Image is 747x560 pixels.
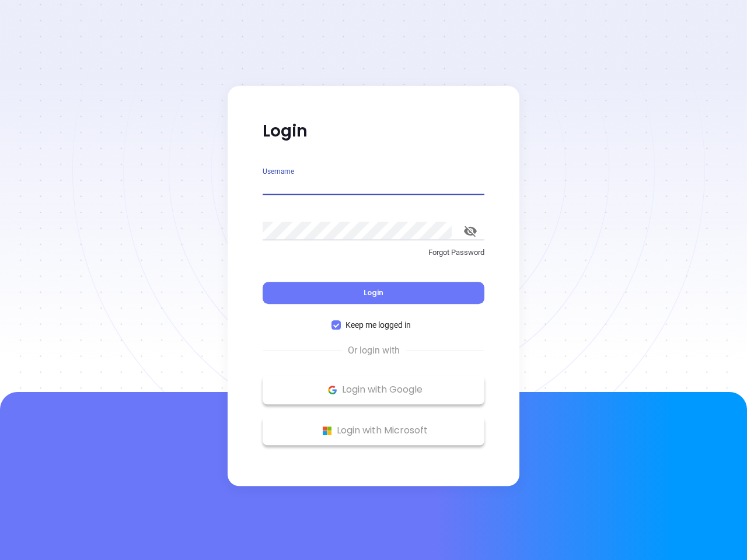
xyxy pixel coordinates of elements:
[341,318,416,331] span: Keep me logged in
[456,217,484,245] button: toggle password visibility
[364,288,383,297] span: Login
[325,383,340,397] img: Google Logo
[263,247,484,268] a: Forgot Password
[263,247,484,258] p: Forgot Password
[320,423,334,438] img: Microsoft Logo
[263,121,484,142] p: Login
[263,168,294,175] label: Username
[263,375,484,404] button: Google Logo Login with Google
[268,381,479,398] p: Login with Google
[268,422,479,439] p: Login with Microsoft
[342,344,406,358] span: Or login with
[263,416,484,445] button: Microsoft Logo Login with Microsoft
[263,282,484,304] button: Login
